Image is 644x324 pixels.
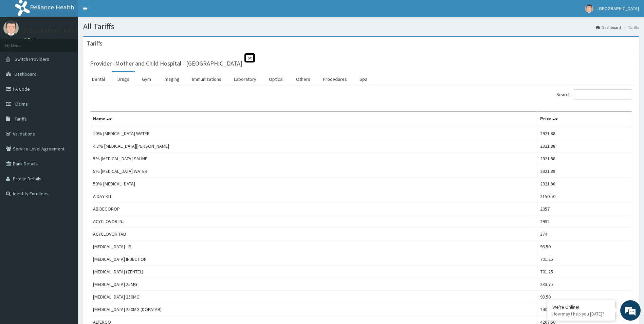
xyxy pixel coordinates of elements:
[35,38,114,47] div: Chat with us now
[537,278,632,291] td: 233.75
[111,3,128,20] div: Minimize live chat window
[537,266,632,278] td: 701.25
[90,190,537,203] td: A DAY KIT
[537,127,632,140] td: 2921.88
[537,253,632,266] td: 701.25
[537,215,632,228] td: 2992
[15,101,28,107] span: Claims
[90,165,537,178] td: 5% [MEDICAL_DATA] WATER
[90,303,537,316] td: [MEDICAL_DATA] 250MG (DOPATAB)
[87,40,103,47] h3: Tariffs
[90,152,537,165] td: 5% [MEDICAL_DATA] SALINE
[24,37,40,42] a: Online
[90,60,242,67] h3: Provider - Mother and Child Hospital - [GEOGRAPHIC_DATA]
[3,20,19,36] img: User Image
[112,72,135,86] a: Drugs
[90,228,537,240] td: ACYCLOVOR TAB
[537,228,632,240] td: 374
[83,22,639,31] h1: All Tariffs
[15,116,27,122] span: Tariffs
[354,72,373,86] a: Spa
[244,53,255,62] span: St
[537,291,632,303] td: 93.50
[556,89,632,100] label: Search:
[597,5,639,12] span: [GEOGRAPHIC_DATA]
[537,140,632,152] td: 2921.88
[90,266,537,278] td: [MEDICAL_DATA] (ZENTEL)
[585,4,593,13] img: User Image
[90,215,537,228] td: ACYCLOVOR INJ
[90,253,537,266] td: [MEDICAL_DATA] INJECTION
[552,304,610,310] div: We're Online!
[13,34,27,51] img: d_794563401_company_1708531726252_794563401
[552,311,610,317] p: How may I help you today?
[90,112,537,127] th: Name
[90,127,537,140] td: 10% [MEDICAL_DATA] WATER
[187,72,227,86] a: Immunizations
[263,72,289,86] a: Optical
[90,278,537,291] td: [MEDICAL_DATA] 25MG
[90,178,537,190] td: 50% [MEDICAL_DATA]
[158,72,185,86] a: Imaging
[90,240,537,253] td: [MEDICAL_DATA] - R
[537,112,632,127] th: Price
[90,203,537,215] td: ABIDEC DROP
[136,72,157,86] a: Gym
[291,72,316,86] a: Others
[90,291,537,303] td: [MEDICAL_DATA] 250MG
[537,303,632,316] td: 140.25
[596,24,621,30] a: Dashboard
[622,24,639,30] li: Tariffs
[574,89,632,100] input: Search:
[90,140,537,152] td: 4.3% [MEDICAL_DATA][PERSON_NAME]
[15,56,49,62] span: Switch Providers
[537,165,632,178] td: 2921.88
[537,240,632,253] td: 93.50
[537,152,632,165] td: 2921.88
[87,72,110,86] a: Dental
[15,71,37,77] span: Dashboard
[228,72,262,86] a: Laboratory
[3,185,129,209] textarea: Type your message and hit 'Enter'
[24,28,80,34] p: [GEOGRAPHIC_DATA]
[39,86,94,154] span: We're online!
[317,72,352,86] a: Procedures
[537,190,632,203] td: 2150.50
[537,178,632,190] td: 2921.88
[537,203,632,215] td: 2057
